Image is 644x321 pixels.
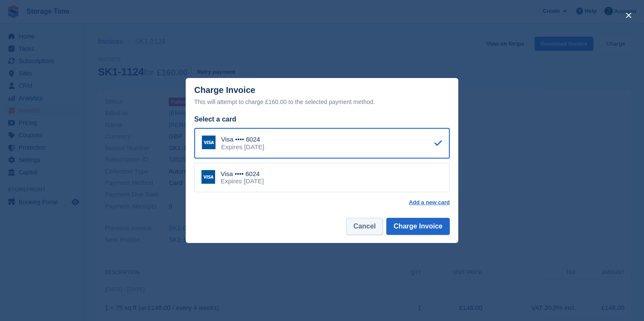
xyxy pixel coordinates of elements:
[221,143,264,151] div: Expires [DATE]
[221,177,264,185] div: Expires [DATE]
[202,136,216,149] img: Visa Logo
[622,9,635,22] button: close
[221,136,264,143] div: Visa •••• 6024
[194,97,450,107] div: This will attempt to charge £160.00 to the selected payment method.
[346,218,383,235] button: Cancel
[409,199,450,206] a: Add a new card
[194,85,450,107] div: Charge Invoice
[194,114,450,124] div: Select a card
[221,170,264,178] div: Visa •••• 6024
[386,218,450,235] button: Charge Invoice
[201,170,215,184] img: Visa Logo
